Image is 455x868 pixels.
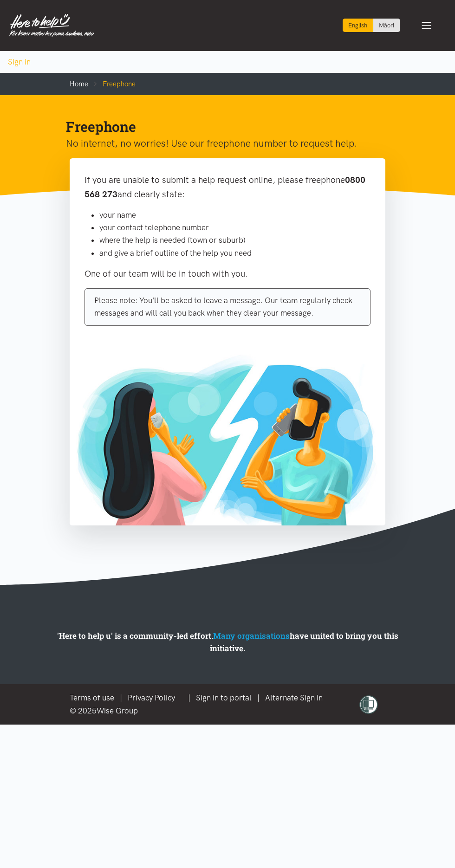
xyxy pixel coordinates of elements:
h1: Freephone [66,117,374,136]
div: | [70,692,328,704]
li: where the help is needed (town or suburb) [99,234,370,246]
a: Home [70,80,88,88]
b: 0800 568 273 [84,175,365,199]
a: Alternate Sign in [265,693,323,702]
a: Sign in to portal [196,693,252,702]
a: Many organisations [213,630,290,641]
p: If you are unable to submit a help request online, please freephone and clearly state: [84,173,370,201]
li: your contact telephone number [99,221,370,234]
a: Switch to Te Reo Māori [373,19,400,32]
button: Toggle navigation [407,9,446,42]
li: Freephone [88,78,136,90]
span: | | [188,693,328,702]
a: Terms of use [70,693,114,702]
div: © 2025 [70,705,328,717]
p: No internet, no worries! Use our freephone number to request help. [66,136,374,151]
p: 'Here to help u' is a community-led effort. have united to bring you this initiative. [47,629,408,654]
a: Wise Group [97,706,138,715]
div: Please note: You'll be asked to leave a message. Our team regularly check messages and will call ... [84,288,370,325]
li: your name [99,209,370,221]
div: Language toggle [343,19,400,32]
div: Current language [343,19,373,32]
a: Privacy Policy [128,693,175,702]
img: Home [9,14,94,37]
img: shielded [359,695,378,714]
li: and give a brief outline of the help you need [99,247,370,259]
p: One of our team will be in touch with you. [84,267,370,281]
